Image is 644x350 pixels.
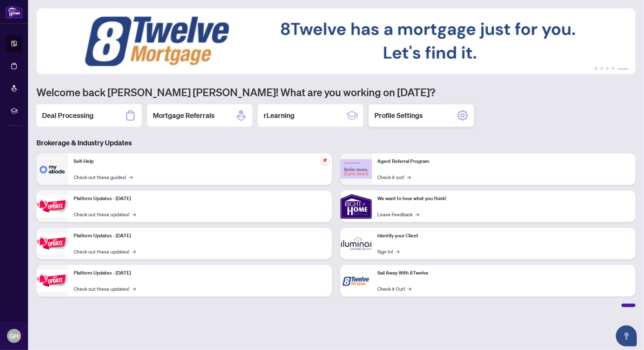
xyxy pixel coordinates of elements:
p: Platform Updates - [DATE] [74,232,326,240]
span: → [132,247,136,255]
h2: rLearning [264,111,294,120]
span: → [416,210,419,218]
img: Platform Updates - June 23, 2025 [36,270,68,292]
span: → [396,247,400,255]
p: Sail Away With 8Twelve [378,269,630,277]
p: Identify your Client [378,232,630,240]
a: Check out these updates!→ [74,247,136,255]
span: → [408,285,412,292]
h3: Brokerage & Industry Updates [36,138,636,148]
button: 4 [612,67,615,70]
img: Slide 4 [36,8,636,74]
h2: Mortgage Referrals [153,111,215,120]
button: 1 [595,67,598,70]
img: Identify your Client [340,228,372,259]
span: → [132,285,136,292]
button: 3 [606,67,609,70]
button: 2 [601,67,603,70]
a: Leave Feedback→ [378,210,419,218]
span: → [129,173,133,181]
img: Sail Away With 8Twelve [340,265,372,297]
p: Platform Updates - [DATE] [74,195,326,203]
img: Platform Updates - July 8, 2025 [36,232,68,255]
p: Platform Updates - [DATE] [74,269,326,277]
p: We want to hear what you think! [378,195,630,203]
span: → [132,210,136,218]
span: pushpin [321,156,329,165]
p: Agent Referral Program [378,158,630,165]
button: Open asap [616,325,637,346]
a: Check it Out!→ [378,285,412,292]
a: Check it out!→ [378,173,411,181]
button: 5 [617,67,629,70]
img: logo [6,5,22,18]
img: Self-Help [36,153,68,185]
a: Check out these updates!→ [74,285,136,292]
p: Self-Help [74,158,326,165]
img: We want to hear what you think! [340,191,372,222]
h1: Welcome back [PERSON_NAME] [PERSON_NAME]! What are you working on [DATE]? [36,85,636,99]
a: Check out these updates!→ [74,210,136,218]
a: Sign In!→ [378,247,400,255]
h2: Deal Processing [42,111,94,120]
h2: Profile Settings [374,111,423,120]
img: Platform Updates - July 21, 2025 [36,195,68,217]
span: → [407,173,411,181]
img: Agent Referral Program [340,159,372,179]
span: GH [9,331,19,341]
a: Check out these guides!→ [74,173,133,181]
